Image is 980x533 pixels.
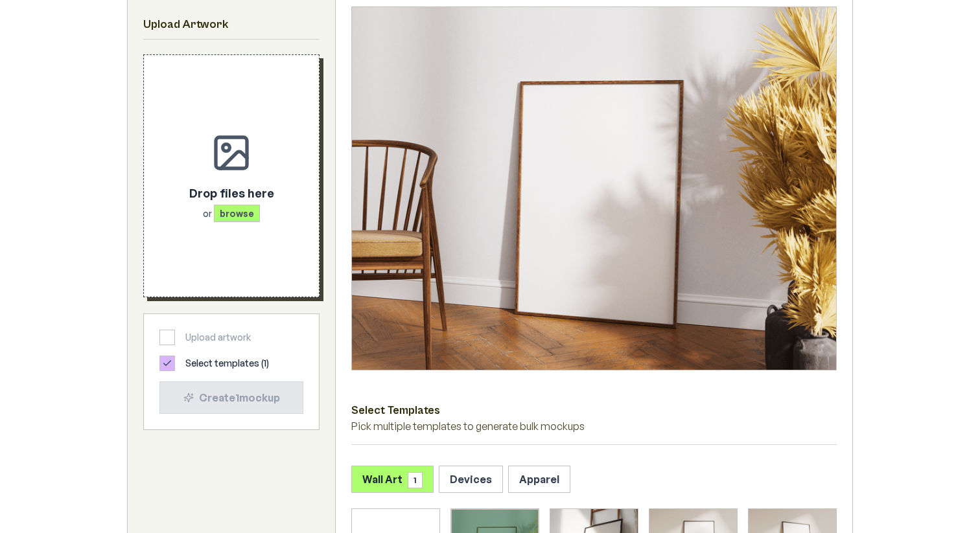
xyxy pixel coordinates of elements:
span: browse [214,205,260,222]
button: Devices [439,466,503,493]
img: Framed Poster [352,7,836,370]
p: Pick multiple templates to generate bulk mockups [351,418,837,434]
button: Wall Art1 [351,466,434,493]
h3: Select Templates [351,402,837,418]
p: Drop files here [189,184,274,202]
h2: Upload Artwork [143,16,320,34]
button: Create1mockup [159,381,303,414]
button: Apparel [508,466,570,493]
span: Upload artwork [185,331,251,344]
span: Select templates ( 1 ) [185,357,269,370]
span: 1 [408,472,423,488]
div: Create 1 mockup [170,390,292,405]
p: or [189,207,274,220]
